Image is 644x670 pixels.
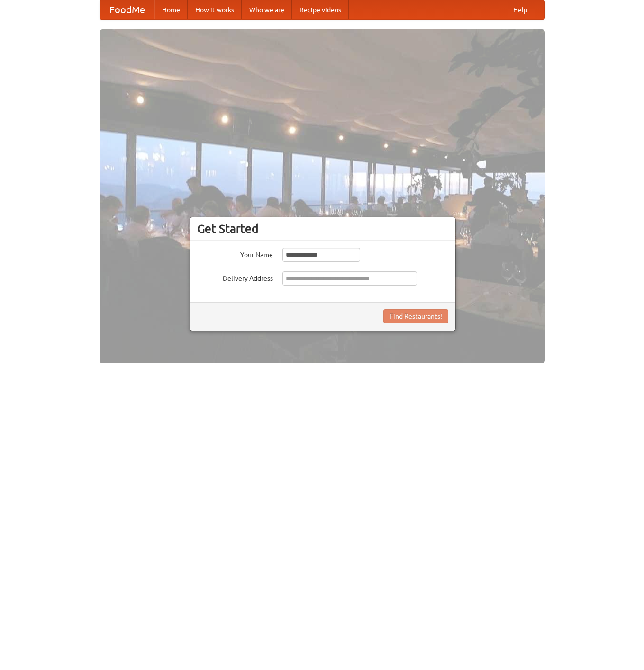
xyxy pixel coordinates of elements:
[242,0,292,19] a: Who we are
[100,0,154,19] a: FoodMe
[154,0,188,19] a: Home
[506,0,535,19] a: Help
[197,271,273,283] label: Delivery Address
[197,222,448,236] h3: Get Started
[292,0,349,19] a: Recipe videos
[383,309,448,323] button: Find Restaurants!
[188,0,242,19] a: How it works
[197,248,273,259] label: Your Name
